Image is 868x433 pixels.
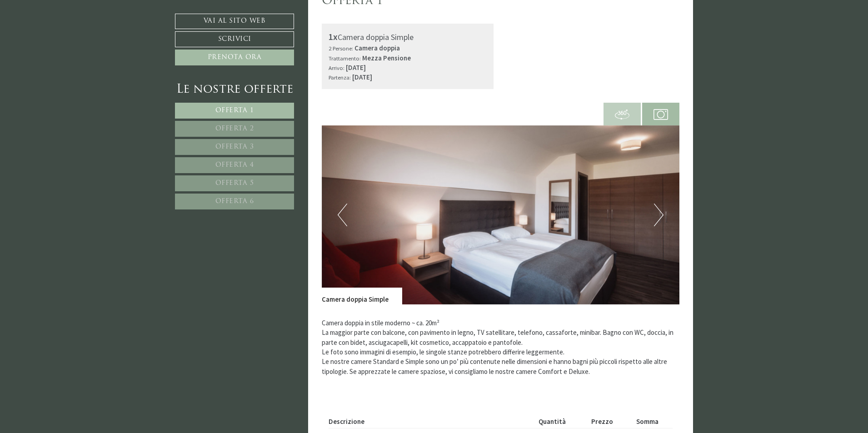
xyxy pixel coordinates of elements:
span: Offerta 5 [215,180,254,187]
b: Camera doppia [354,44,400,52]
b: [DATE] [346,63,366,72]
small: 12:30 [14,42,120,48]
small: Partenza: [329,74,351,81]
th: Prezzo [588,415,633,428]
img: camera.svg [653,107,668,122]
button: Previous [338,204,347,226]
div: Montis – Active Nature Spa [14,26,120,33]
span: Offerta 4 [215,162,254,169]
th: Somma [633,415,673,428]
span: Offerta 1 [215,107,254,114]
div: Le nostre offerte [175,81,294,98]
span: Offerta 2 [215,125,254,132]
a: Prenota ora [175,50,294,65]
small: Trattamento: [329,55,361,62]
div: Camera doppia Simple [329,30,487,44]
p: Camera doppia in stile moderno ~ ca. 20m² La maggior parte con balcone, con pavimento in legno, T... [322,318,680,377]
small: 2 Persone: [329,45,353,52]
th: Descrizione [329,415,535,428]
button: Next [654,204,663,226]
b: Mezza Pensione [362,54,411,62]
b: 1x [329,31,338,42]
button: Invia [309,239,359,255]
span: Offerta 3 [215,144,254,150]
small: Arrivo: [329,64,344,71]
a: Scrivici [175,31,294,47]
img: image [322,125,680,304]
img: 360-grad.svg [615,107,629,122]
a: Vai al sito web [175,14,294,29]
div: [DATE] [164,7,195,21]
span: Offerta 6 [215,198,254,205]
th: Quantità [535,415,588,428]
div: Buon giorno, come possiamo aiutarla? [7,24,125,50]
div: Camera doppia Simple [322,288,402,304]
b: [DATE] [352,73,372,81]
